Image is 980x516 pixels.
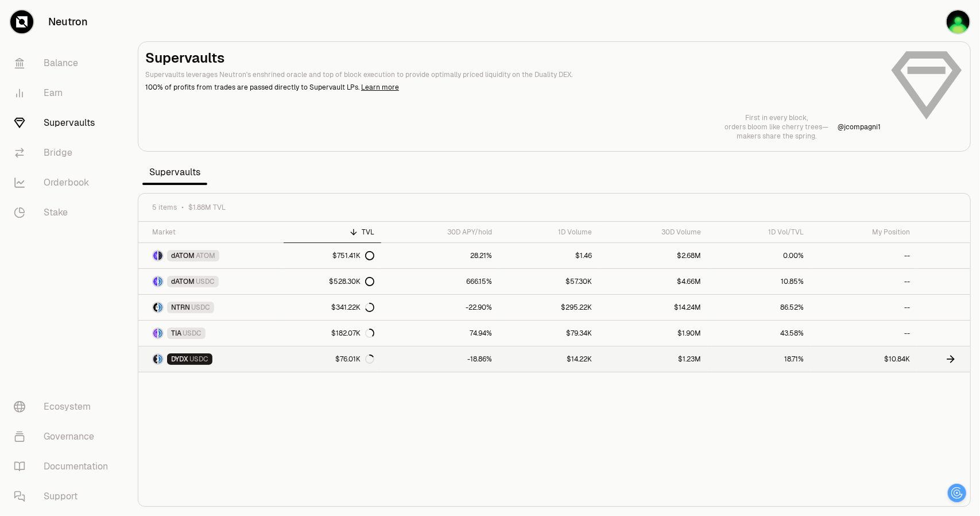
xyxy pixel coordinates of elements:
span: ATOM [196,251,215,260]
a: $1.90M [599,321,708,346]
div: $341.22K [331,303,374,312]
a: @jcompagni1 [838,122,881,132]
a: Earn [5,78,124,108]
a: 86.52% [708,295,811,320]
div: $182.07K [331,329,374,338]
a: $10.84K [811,346,917,372]
a: 10.85% [708,269,811,294]
a: DYDX LogoUSDC LogoDYDXUSDC [138,346,284,372]
a: $14.22K [499,346,599,372]
a: Governance [5,422,124,452]
img: USDC Logo [158,277,162,286]
span: USDC [196,277,215,286]
span: DYDX [171,355,188,364]
img: DYDX Logo [153,355,157,364]
a: Supervaults [5,108,124,138]
a: Bridge [5,138,124,168]
div: 1D Vol/TVL [715,228,804,237]
a: Documentation [5,452,124,482]
a: dATOM LogoATOM LogodATOMATOM [138,243,284,268]
a: $182.07K [284,321,381,346]
a: -- [811,243,917,268]
a: Learn more [361,83,399,92]
a: $76.01K [284,346,381,372]
h2: Supervaults [145,49,881,67]
a: $341.22K [284,295,381,320]
div: 1D Volume [506,228,592,237]
p: First in every block, [725,113,828,122]
a: 74.94% [381,321,499,346]
a: $1.46 [499,243,599,268]
a: 43.58% [708,321,811,346]
a: NTRN LogoUSDC LogoNTRNUSDC [138,295,284,320]
span: USDC [189,355,208,364]
a: Orderbook [5,168,124,198]
a: Balance [5,48,124,78]
a: 28.21% [381,243,499,268]
a: TIA LogoUSDC LogoTIAUSDC [138,321,284,346]
span: USDC [183,329,202,338]
a: 18.71% [708,346,811,372]
p: orders bloom like cherry trees— [725,122,828,132]
div: $751.41K [332,251,374,260]
div: TVL [290,228,374,237]
p: makers share the spring. [725,132,828,141]
a: -- [811,321,917,346]
a: -22.90% [381,295,499,320]
span: 5 items [152,203,177,212]
a: 666.15% [381,269,499,294]
a: $528.30K [284,269,381,294]
span: dATOM [171,251,195,260]
div: $528.30K [329,277,374,286]
div: Market [152,228,277,237]
img: NTRN Logo [153,303,157,312]
span: TIA [171,329,181,338]
a: 0.00% [708,243,811,268]
a: dATOM LogoUSDC LogodATOMUSDC [138,269,284,294]
a: Ecosystem [5,392,124,422]
p: 100% of profits from trades are passed directly to Supervault LPs. [145,82,881,93]
div: 30D APY/hold [388,228,492,237]
span: dATOM [171,277,195,286]
a: $79.34K [499,321,599,346]
img: ATOM Logo [158,251,162,260]
img: USDC Logo [158,329,162,338]
img: zhirong80 [947,10,970,33]
img: dATOM Logo [153,277,157,286]
a: $295.22K [499,295,599,320]
a: $1.23M [599,346,708,372]
a: $57.30K [499,269,599,294]
a: -18.86% [381,346,499,372]
a: $751.41K [284,243,381,268]
a: $4.66M [599,269,708,294]
div: My Position [818,228,910,237]
img: USDC Logo [158,355,162,364]
span: $1.88M TVL [188,203,226,212]
span: USDC [191,303,210,312]
a: Support [5,482,124,511]
div: 30D Volume [606,228,701,237]
a: First in every block,orders bloom like cherry trees—makers share the spring. [725,113,828,141]
span: Supervaults [142,161,207,184]
span: NTRN [171,303,190,312]
div: $76.01K [335,355,374,364]
img: TIA Logo [153,329,157,338]
p: Supervaults leverages Neutron's enshrined oracle and top of block execution to provide optimally ... [145,70,881,80]
p: @ jcompagni1 [838,122,881,132]
a: Stake [5,198,124,228]
img: dATOM Logo [153,251,157,260]
a: -- [811,295,917,320]
a: -- [811,269,917,294]
a: $2.68M [599,243,708,268]
img: USDC Logo [158,303,162,312]
a: $14.24M [599,295,708,320]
